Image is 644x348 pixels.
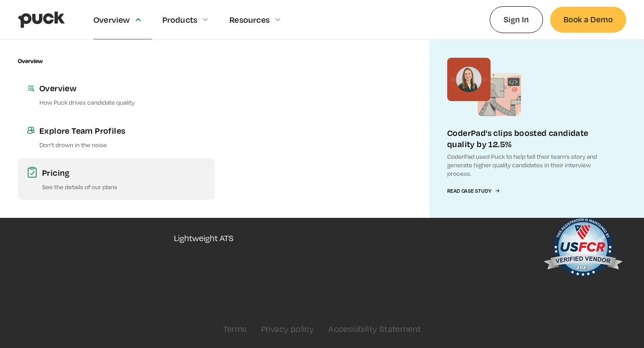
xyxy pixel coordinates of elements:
a: OverviewHow Puck drives candidate quality [18,73,215,115]
div: Products [162,15,198,25]
div: CoderPad’s clips boosted candidate quality by 12.5% [447,127,608,149]
a: PricingSee the details of our plans [18,158,215,200]
a: Accessibility Statement [328,324,421,334]
div: Overview [39,82,206,93]
a: Terms [223,324,247,334]
a: Explore Team ProfilesDon’t drown in the noise [18,116,215,158]
div: Overview [18,58,42,64]
a: Privacy policy [261,324,314,334]
div: Pricing [42,167,206,178]
a: Book a Demo [550,7,626,32]
p: See the details of our plans [42,182,206,191]
div: Explore Team Profiles [39,125,206,136]
a: CoderPad’s clips boosted candidate quality by 12.5%CoderPad used Puck to help tell their team’s s... [429,40,626,218]
a: Sign In [490,6,543,33]
p: CoderPad used Puck to help tell their team’s story and generate higher quality candidates in thei... [447,152,608,178]
img: US Federal Contractor Registration System for Award Management Verified Vendor Seal [543,213,623,284]
p: Don’t drown in the noise [39,140,206,149]
a: Lightweight ATS [174,227,233,249]
div: Overview [93,15,130,25]
p: How Puck drives candidate quality [39,98,206,106]
div: Resources [229,15,270,25]
div: Read Case Study [447,188,491,194]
